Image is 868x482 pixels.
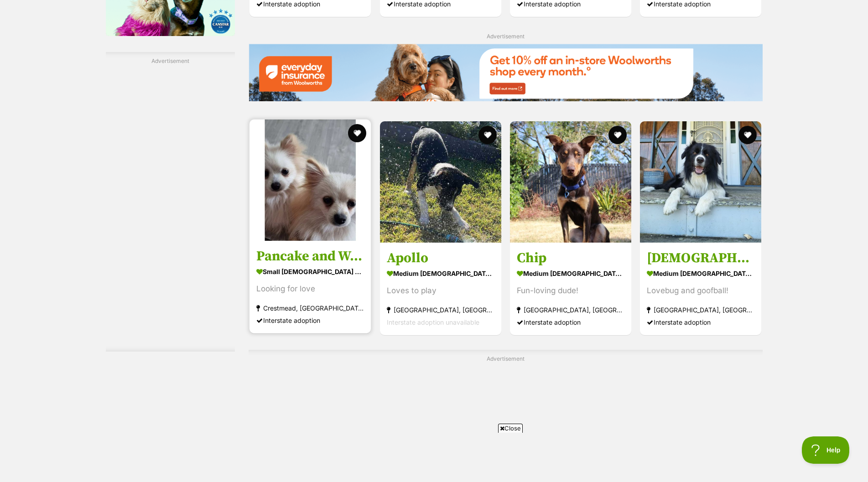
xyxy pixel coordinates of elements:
div: Looking for love [256,283,364,295]
span: Interstate adoption unavailable [387,318,479,326]
strong: [GEOGRAPHIC_DATA], [GEOGRAPHIC_DATA] [517,304,624,316]
strong: small [DEMOGRAPHIC_DATA] Dog [256,265,364,278]
iframe: Advertisement [213,436,655,477]
span: Close [498,424,523,433]
button: favourite [739,126,757,144]
img: Everyday Insurance promotional banner [249,44,762,101]
strong: Crestmead, [GEOGRAPHIC_DATA] [256,302,364,314]
button: favourite [478,126,497,144]
iframe: Advertisement [284,367,727,481]
strong: [GEOGRAPHIC_DATA], [GEOGRAPHIC_DATA] [647,304,754,316]
iframe: Advertisement [134,69,207,342]
button: favourite [348,124,367,142]
a: Apollo medium [DEMOGRAPHIC_DATA] Dog Loves to play [GEOGRAPHIC_DATA], [GEOGRAPHIC_DATA] Interstat... [380,243,501,335]
h3: Apollo [387,249,494,267]
h3: Pancake and Waffle [256,248,364,265]
h3: Chip [517,249,624,267]
a: [DEMOGRAPHIC_DATA] medium [DEMOGRAPHIC_DATA] Dog Lovebug and goofball! [GEOGRAPHIC_DATA], [GEOGRA... [640,243,761,335]
div: Loves to play [387,285,494,297]
div: Advertisement [106,52,235,352]
span: Advertisement [487,33,525,40]
a: Pancake and Waffle small [DEMOGRAPHIC_DATA] Dog Looking for love Crestmead, [GEOGRAPHIC_DATA] Int... [249,241,371,333]
img: Bodhi - Border Collie Dog [640,121,761,243]
button: favourite [608,126,627,144]
img: Apollo - Australian Kelpie Dog [380,121,501,243]
div: Lovebug and goofball! [647,285,754,297]
div: Interstate adoption [256,314,364,327]
h3: [DEMOGRAPHIC_DATA] [647,249,754,267]
strong: [GEOGRAPHIC_DATA], [GEOGRAPHIC_DATA] [387,304,494,316]
div: Fun-loving dude! [517,285,624,297]
div: Interstate adoption [517,316,624,328]
iframe: Help Scout Beacon - Open [802,436,850,464]
div: Interstate adoption [647,316,754,328]
strong: medium [DEMOGRAPHIC_DATA] Dog [517,267,624,280]
img: Chip - Australian Kelpie Dog [510,121,631,243]
img: Pancake and Waffle - Pomeranian Dog [249,119,371,241]
strong: medium [DEMOGRAPHIC_DATA] Dog [387,267,494,280]
a: Everyday Insurance promotional banner [249,44,762,103]
strong: medium [DEMOGRAPHIC_DATA] Dog [647,267,754,280]
a: Chip medium [DEMOGRAPHIC_DATA] Dog Fun-loving dude! [GEOGRAPHIC_DATA], [GEOGRAPHIC_DATA] Intersta... [510,243,631,335]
